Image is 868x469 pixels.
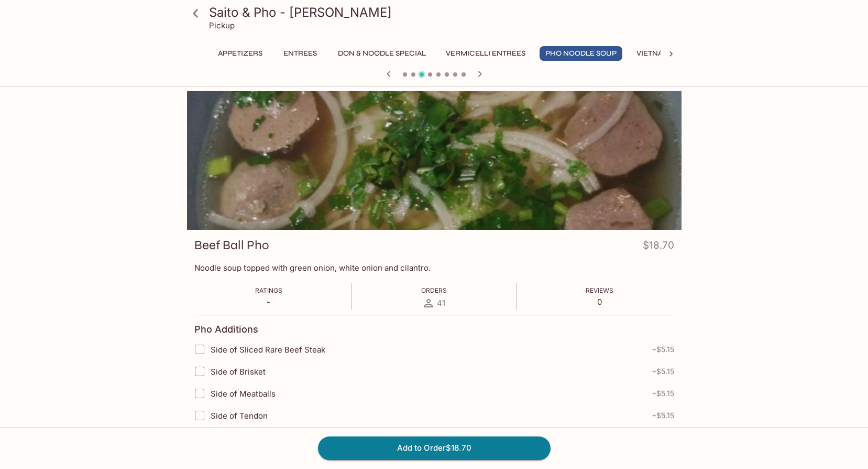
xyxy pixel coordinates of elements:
[332,46,432,61] button: Don & Noodle Special
[652,389,674,398] span: + $5.15
[194,263,674,273] p: Noodle soup topped with green onion, white onion and cilantro.
[211,345,325,355] span: Side of Sliced Rare Beef Steak
[437,298,445,308] span: 41
[586,297,613,307] p: 0
[194,324,258,335] h4: Pho Additions
[586,286,613,294] span: Reviews
[212,46,268,61] button: Appetizers
[631,46,741,61] button: Vietnamese Sandwiches
[187,91,682,230] div: Beef Ball Pho
[652,411,674,420] span: + $5.15
[318,436,551,460] button: Add to Order$18.70
[652,367,674,376] span: + $5.15
[652,345,674,354] span: + $5.15
[194,237,269,253] h3: Beef Ball Pho
[421,286,447,294] span: Orders
[209,4,677,20] h3: Saito & Pho - [PERSON_NAME]
[277,46,324,61] button: Entrees
[255,297,282,307] p: -
[211,389,276,399] span: Side of Meatballs
[255,286,282,294] span: Ratings
[211,367,266,377] span: Side of Brisket
[643,237,674,258] h4: $18.70
[540,46,622,61] button: Pho Noodle Soup
[209,20,235,30] p: Pickup
[211,411,268,421] span: Side of Tendon
[440,46,531,61] button: Vermicelli Entrees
